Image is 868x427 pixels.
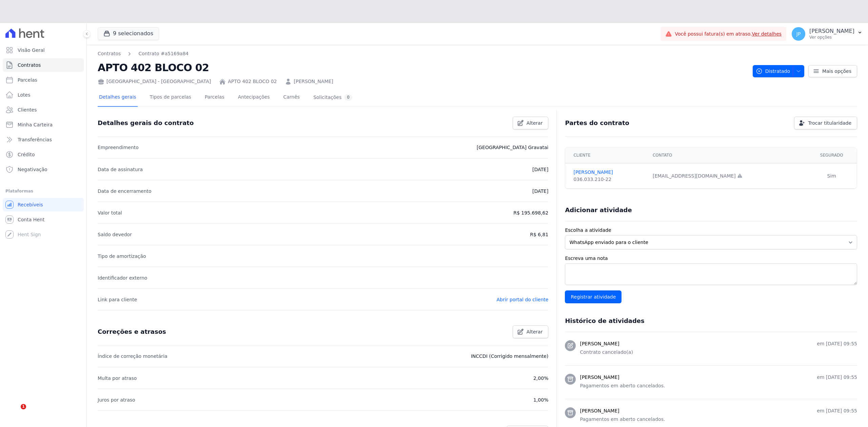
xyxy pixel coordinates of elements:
p: Juros por atraso [98,396,135,404]
a: Parcelas [3,73,84,87]
h3: Correções e atrasos [98,328,166,336]
span: Contratos [18,62,41,68]
span: Trocar titularidade [808,120,851,126]
p: R$ 6,81 [530,230,548,239]
a: Alterar [513,325,549,338]
a: Parcelas [203,89,226,107]
p: [DATE] [532,165,548,174]
p: Ver opções [809,35,854,40]
th: Cliente [565,147,649,163]
p: Empreendimento [98,143,139,151]
div: Solicitações [313,94,352,101]
button: JP [PERSON_NAME] Ver opções [786,24,868,43]
h3: Partes do contrato [565,119,629,127]
a: Crédito [3,148,84,161]
p: 2,00% [533,374,548,382]
p: Multa por atraso [98,374,137,382]
span: Minha Carteira [18,121,53,128]
p: INCCDI (Corrigido mensalmente) [471,352,549,360]
a: APTO 402 BLOCO 02 [228,78,277,85]
span: Parcelas [18,77,37,83]
span: Negativação [18,166,47,173]
p: [DATE] [532,187,548,195]
div: 036.033.210-22 [573,176,645,183]
a: [PERSON_NAME] [294,78,333,85]
a: Contratos [3,58,84,72]
div: 0 [344,94,352,101]
a: Contratos [98,50,121,57]
p: Identificador externo [98,274,147,282]
td: Sim [807,163,857,189]
span: Mais opções [822,68,851,75]
p: 1,00% [533,396,548,404]
a: Abrir portal do cliente [497,297,549,302]
p: em [DATE] 09:55 [817,374,857,381]
span: Distratado [756,65,790,77]
a: Clientes [3,103,84,117]
span: 1 [21,404,26,409]
span: Alterar [527,328,543,335]
span: JP [796,32,801,36]
p: [GEOGRAPHIC_DATA] Gravatai [477,143,549,151]
a: Trocar titularidade [794,117,857,129]
span: Visão Geral [18,47,45,54]
h3: [PERSON_NAME] [580,374,619,381]
span: Lotes [18,91,31,98]
p: Tipo de amortização [98,252,146,260]
th: Segurado [807,147,857,163]
span: Você possui fatura(s) em atraso. [675,30,782,38]
h3: Adicionar atividade [565,206,632,214]
p: Valor total [98,209,122,217]
input: Registrar atividade [565,290,622,303]
a: Negativação [3,163,84,176]
a: [PERSON_NAME] [573,169,645,176]
h2: APTO 402 BLOCO 02 [98,60,747,75]
a: Minha Carteira [3,118,84,131]
h3: Histórico de atividades [565,317,644,325]
a: Transferências [3,133,84,146]
h3: [PERSON_NAME] [580,407,619,414]
p: Pagamentos em aberto cancelados. [580,382,857,389]
p: Data de encerramento [98,187,152,195]
span: Transferências [18,136,52,143]
p: [PERSON_NAME] [809,28,854,35]
a: Alterar [513,117,549,129]
a: Detalhes gerais [98,89,138,107]
a: Antecipações [237,89,271,107]
p: Índice de correção monetária [98,352,167,360]
a: Lotes [3,88,84,102]
p: Link para cliente [98,296,137,304]
p: R$ 195.698,62 [513,209,548,217]
nav: Breadcrumb [98,50,189,57]
th: Contato [649,147,807,163]
button: Distratado [753,65,804,77]
p: Data de assinatura [98,165,143,174]
p: Saldo devedor [98,230,132,239]
label: Escreva uma nota [565,255,857,262]
button: 9 selecionados [98,27,159,40]
a: Ver detalhes [752,31,782,37]
p: Contrato cancelado(a) [580,349,857,356]
a: Conta Hent [3,213,84,226]
div: Plataformas [5,187,81,195]
div: [GEOGRAPHIC_DATA] - [GEOGRAPHIC_DATA] [98,78,211,85]
nav: Breadcrumb [98,50,747,57]
span: Clientes [18,106,37,113]
a: Visão Geral [3,43,84,57]
h3: [PERSON_NAME] [580,340,619,347]
iframe: Intercom live chat [7,404,23,420]
p: em [DATE] 09:55 [817,340,857,347]
span: Recebíveis [18,201,43,208]
label: Escolha a atividade [565,227,857,234]
div: [EMAIL_ADDRESS][DOMAIN_NAME] [653,172,803,180]
a: Mais opções [808,65,857,77]
span: Crédito [18,151,35,158]
a: Tipos de parcelas [149,89,193,107]
span: Alterar [527,120,543,126]
a: Contrato #a5169a84 [138,50,189,57]
a: Carnês [282,89,301,107]
h3: Detalhes gerais do contrato [98,119,194,127]
p: em [DATE] 09:55 [817,407,857,414]
a: Solicitações0 [312,89,354,107]
span: Conta Hent [18,216,44,223]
